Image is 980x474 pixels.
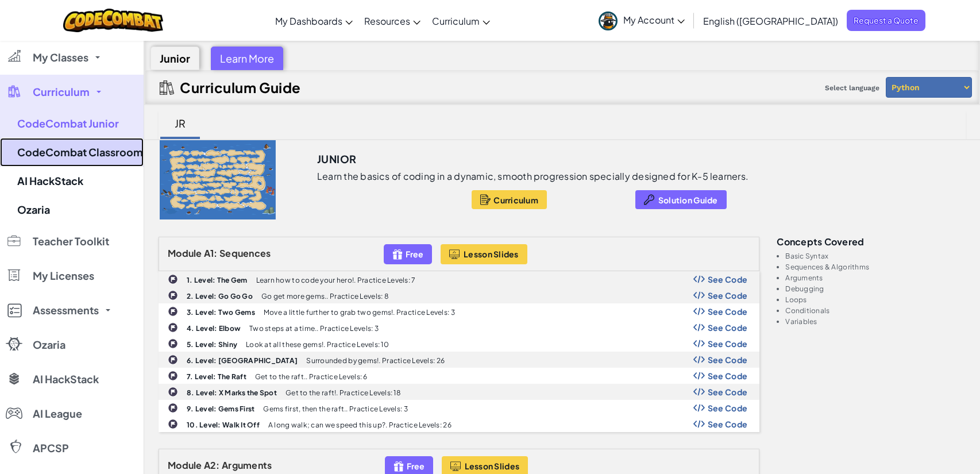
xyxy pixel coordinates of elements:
[168,306,178,317] img: IconChallengeLevel.svg
[187,324,241,333] b: 4. Level: Elbow
[33,271,94,281] span: My Licenses
[599,11,618,30] img: avatar
[159,336,759,352] a: 5. Level: Shiny Look at all these gems!. Practice Levels: 10 Show Code Logo See Code
[785,263,966,271] li: Sequences & Algorithms
[785,296,966,303] li: Loops
[249,325,379,332] p: Two steps at a time.. Practice Levels: 3
[159,271,759,287] a: 1. Level: The Gem Learn how to code your hero!. Practice Levels: 7 Show Code Logo See Code
[168,354,178,365] img: IconChallengeLevel.svg
[168,459,202,471] span: Module
[180,79,301,95] h2: Curriculum Guide
[151,47,199,70] div: Junior
[187,340,237,349] b: 5. Level: Shiny
[635,190,727,209] a: Solution Guide
[708,339,748,348] span: See Code
[159,303,759,319] a: 3. Level: Two Gems Move a little further to grab two gems!. Practice Levels: 3 Show Code Logo See...
[306,357,445,364] p: Surrounded by gems!. Practice Levels: 26
[407,461,425,471] span: Free
[246,341,389,348] p: Look at all these gems!. Practice Levels: 10
[187,372,246,381] b: 7. Level: The Raft
[168,322,178,333] img: IconChallengeLevel.svg
[159,287,759,303] a: 2. Level: Go Go Go Go get more gems.. Practice Levels: 8 Show Code Logo See Code
[847,10,925,31] span: Request a Quote
[708,275,748,284] span: See Code
[693,307,705,315] img: Show Code Logo
[163,110,197,137] div: JR
[708,291,748,300] span: See Code
[159,416,759,432] a: 10. Level: Walk It Off A long walk; can we speed this up?. Practice Levels: 26 Show Code Logo See...
[168,247,202,259] span: Module
[472,190,547,209] button: Curriculum
[255,373,368,380] p: Get to the raft.. Practice Levels: 6
[63,9,164,32] img: CodeCombat logo
[33,374,99,384] span: AI HackStack
[168,274,178,284] img: IconChallengeLevel.svg
[211,47,283,70] div: Learn More
[693,356,705,364] img: Show Code Logo
[33,409,82,419] span: AI League
[317,151,356,168] h3: Junior
[392,248,403,261] img: IconFreeLevelv2.svg
[187,421,260,429] b: 10. Level: Walk It Off
[264,309,455,316] p: Move a little further to grab two gems!. Practice Levels: 3
[708,307,748,316] span: See Code
[187,308,255,317] b: 3. Level: Two Gems
[785,318,966,325] li: Variables
[693,404,705,412] img: Show Code Logo
[708,387,748,396] span: See Code
[33,340,65,350] span: Ozaria
[159,400,759,416] a: 9. Level: Gems First Gems first, then the raft.. Practice Levels: 3 Show Code Logo See Code
[269,5,358,36] a: My Dashboards
[785,252,966,260] li: Basic Syntax
[693,340,705,348] img: Show Code Logo
[708,403,748,413] span: See Code
[697,5,844,36] a: English ([GEOGRAPHIC_DATA])
[708,323,748,332] span: See Code
[785,307,966,314] li: Conditionals
[693,275,705,283] img: Show Code Logo
[168,403,178,413] img: IconChallengeLevel.svg
[693,388,705,396] img: Show Code Logo
[33,52,88,63] span: My Classes
[785,285,966,292] li: Debugging
[406,249,423,259] span: Free
[658,195,718,205] span: Solution Guide
[785,274,966,282] li: Arguments
[441,244,527,264] button: Lesson Slides
[493,195,538,205] span: Curriculum
[285,389,401,396] p: Get to the raft!. Practice Levels: 18
[703,15,838,27] span: English ([GEOGRAPHIC_DATA])
[465,461,520,471] span: Lesson Slides
[168,387,178,397] img: IconChallengeLevel.svg
[623,14,685,26] span: My Account
[820,79,884,97] span: Select language
[159,368,759,384] a: 7. Level: The Raft Get to the raft.. Practice Levels: 6 Show Code Logo See Code
[187,292,253,300] b: 2. Level: Go Go Go
[159,384,759,400] a: 8. Level: X Marks the Spot Get to the raft!. Practice Levels: 18 Show Code Logo See Code
[168,419,178,429] img: IconChallengeLevel.svg
[393,460,404,473] img: IconFreeLevelv2.svg
[159,319,759,336] a: 4. Level: Elbow Two steps at a time.. Practice Levels: 3 Show Code Logo See Code
[268,421,452,429] p: A long walk; can we speed this up?. Practice Levels: 26
[593,2,690,38] a: My Account
[364,15,410,27] span: Resources
[261,292,389,300] p: Go get more gems.. Practice Levels: 8
[204,247,271,259] span: A1: Sequences
[187,356,298,365] b: 6. Level: [GEOGRAPHIC_DATA]
[168,290,178,300] img: IconChallengeLevel.svg
[33,305,99,315] span: Assessments
[187,388,277,397] b: 8. Level: X Marks the Spot
[33,87,90,97] span: Curriculum
[204,459,272,471] span: A2: Arguments
[168,371,178,381] img: IconChallengeLevel.svg
[693,372,705,380] img: Show Code Logo
[187,276,248,284] b: 1. Level: The Gem
[708,371,748,380] span: See Code
[708,419,748,429] span: See Code
[464,249,519,259] span: Lesson Slides
[708,355,748,364] span: See Code
[693,291,705,299] img: Show Code Logo
[777,237,966,246] h3: Concepts covered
